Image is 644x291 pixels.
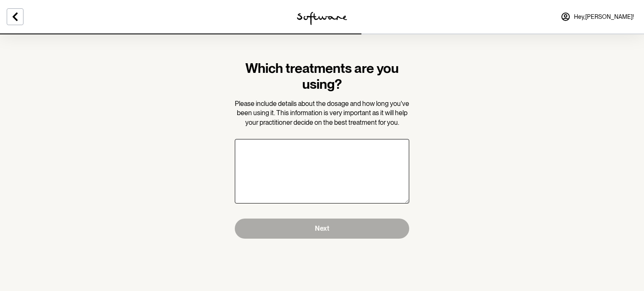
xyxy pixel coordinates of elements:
button: Next [235,219,409,239]
span: Hey, [PERSON_NAME] ! [574,13,634,21]
span: Please include details about the dosage and how long you've been using it. This information is ve... [235,100,409,126]
img: software logo [297,12,347,25]
h1: Which treatments are you using? [235,60,409,93]
span: Next [315,224,329,232]
a: Hey,[PERSON_NAME]! [556,7,639,27]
